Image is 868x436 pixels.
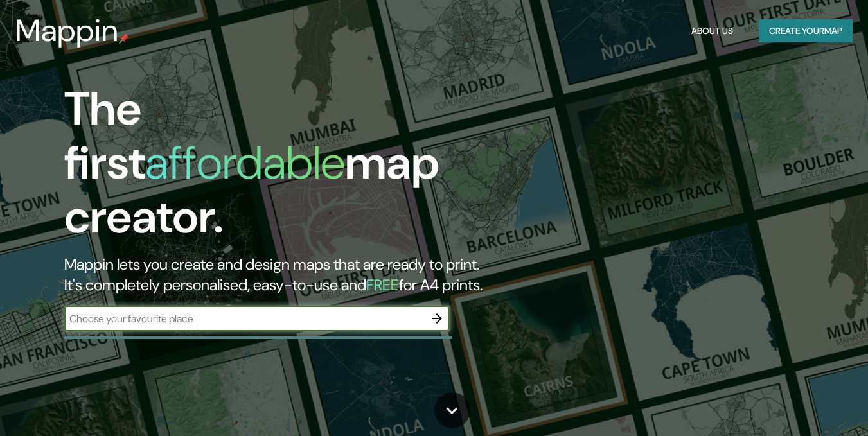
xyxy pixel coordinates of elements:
h1: affordable [145,133,345,193]
button: About Us [686,19,738,43]
button: Create yourmap [759,19,853,43]
h5: FREE [366,275,399,295]
input: Choose your favourite place [64,311,424,326]
h1: The first map creator. [64,82,499,254]
h3: Mappin [15,13,119,49]
img: mappin-pin [119,33,129,44]
h2: Mappin lets you create and design maps that are ready to print. It's completely personalised, eas... [64,254,499,295]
